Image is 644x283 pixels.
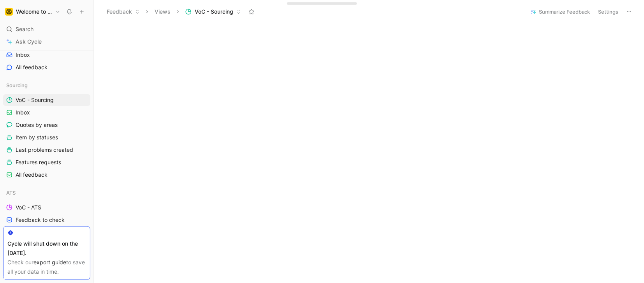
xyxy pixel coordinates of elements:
a: Inbox [3,107,90,118]
span: Inbox [16,51,30,59]
button: Settings [595,6,622,17]
div: Search [3,23,90,35]
div: Check our to save all your data in time. [7,258,86,276]
span: Feedback to check [16,216,65,224]
span: VoC - Sourcing [16,96,54,104]
a: Item by statuses [3,132,90,143]
span: VoC - Sourcing [195,8,233,16]
span: Quotes by areas [16,121,58,129]
span: Sourcing [6,81,28,89]
h1: Welcome to the Jungle [16,8,52,15]
span: Item by statuses [16,134,58,141]
button: Views [151,6,174,18]
button: Summarize Feedback [527,6,593,17]
div: Cycle will shut down on the [DATE]. [7,239,86,258]
a: Quotes by areas [3,119,90,131]
a: VoC - ATS [3,202,90,213]
a: Inbox [3,49,90,61]
span: Last problems created [16,146,73,154]
a: Feedback to check [3,214,90,226]
button: Feedback [103,6,143,18]
a: export guide [33,259,66,265]
span: Inbox [16,109,30,116]
span: All feedback [16,171,48,179]
a: All feedback [3,169,90,181]
a: Ask Cycle [3,36,90,47]
span: All feedback [16,63,48,71]
div: ATS [3,187,90,199]
button: Welcome to the JungleWelcome to the Jungle [3,6,62,17]
a: Last problems created [3,144,90,156]
div: ATSVoC - ATSFeedback to checkAll ThemesATS projectsAll topics [3,187,90,263]
a: VoC - Sourcing [3,94,90,106]
div: SourcingVoC - SourcingInboxQuotes by areasItem by statusesLast problems createdFeatures requestsA... [3,79,90,181]
div: Sourcing [3,79,90,91]
button: VoC - Sourcing [182,6,245,18]
span: Ask Cycle [16,37,42,46]
a: Features requests [3,156,90,168]
span: ATS [6,189,16,197]
a: All feedback [3,62,90,73]
img: Welcome to the Jungle [5,8,13,16]
span: VoC - ATS [16,204,41,211]
span: Features requests [16,158,61,166]
span: Search [16,25,33,34]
